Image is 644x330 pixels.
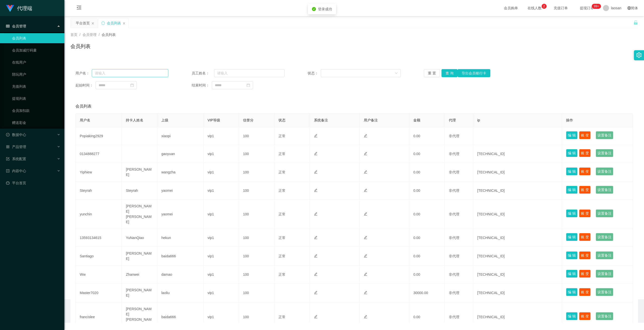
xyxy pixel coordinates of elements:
[314,170,317,174] i: 图标: edit
[596,233,613,241] button: 设置备注
[409,266,445,284] td: 0.00
[157,266,203,284] td: damao
[449,315,459,319] span: 非代理
[364,254,367,258] i: 图标: edit
[6,24,10,28] i: 图标: table
[364,272,367,276] i: 图标: edit
[239,127,274,145] td: 100
[123,22,126,25] i: 图标: close
[76,145,122,163] td: 0134888277
[122,182,157,200] td: Steyrah
[449,134,459,138] span: 非代理
[566,233,578,241] button: 编 辑
[596,312,613,320] button: 设置备注
[12,118,60,128] a: 赠送彩金
[204,284,239,302] td: vip1
[122,284,157,302] td: [PERSON_NAME]
[126,118,143,122] span: 持卡人姓名
[92,69,168,77] input: 请输入
[636,52,642,58] i: 图标: setting
[76,18,90,28] div: 平台首页
[566,251,578,259] button: 编 辑
[204,145,239,163] td: vip1
[633,20,638,25] i: 图标: unlock
[247,83,250,87] i: 图标: calendar
[566,288,578,296] button: 编 辑
[449,272,459,276] span: 非代理
[579,131,591,139] button: 账 变
[395,72,398,75] i: 图标: down
[239,145,274,163] td: 100
[208,118,220,122] span: VIP等级
[314,272,317,276] i: 图标: edit
[278,134,286,138] span: 正常
[566,209,578,217] button: 编 辑
[449,291,459,295] span: 非代理
[12,69,60,79] a: 陪玩用户
[449,236,459,240] span: 非代理
[424,69,440,77] button: 重 置
[192,71,214,76] span: 员工姓名：
[314,315,317,318] i: 图标: edit
[239,200,274,229] td: 100
[627,6,631,10] i: 图标: global
[6,169,10,173] i: 图标: profile
[239,284,274,302] td: 100
[278,152,286,156] span: 正常
[314,152,317,155] i: 图标: edit
[413,118,420,122] span: 金额
[449,212,459,216] span: 非代理
[579,149,591,157] button: 账 变
[449,254,459,258] span: 非代理
[122,200,157,229] td: [PERSON_NAME] [PERSON_NAME]
[6,169,26,173] span: 内容中心
[214,69,285,77] input: 请输入
[239,182,274,200] td: 100
[204,247,239,266] td: vip1
[473,247,562,266] td: [TECHNICAL_ID]
[161,118,168,122] span: 上级
[314,118,328,122] span: 系统备注
[107,18,121,28] div: 会员列表
[542,4,547,9] sup: 2
[6,157,10,161] i: 图标: form
[76,200,122,229] td: yunchin
[6,6,32,10] a: 代理端
[473,200,562,229] td: [TECHNICAL_ID]
[102,33,116,37] span: 会员列表
[76,127,122,145] td: Popiaking2929
[314,188,317,192] i: 图标: edit
[12,81,60,91] a: 充值列表
[239,247,274,266] td: 100
[243,118,254,122] span: 信誉分
[596,167,613,175] button: 设置备注
[364,291,367,294] i: 图标: edit
[157,284,203,302] td: laoliu
[204,182,239,200] td: vip1
[364,212,367,216] i: 图标: edit
[76,182,122,200] td: Steyrah
[314,134,317,137] i: 图标: edit
[6,145,26,149] span: 产品管理
[566,270,578,278] button: 编 辑
[314,291,317,294] i: 图标: edit
[12,45,60,55] a: 会员加减打码量
[278,236,286,240] span: 正常
[157,182,203,200] td: yaomei
[12,57,60,67] a: 在线用户
[204,163,239,182] td: vip1
[99,33,100,37] span: /
[579,167,591,175] button: 账 变
[6,133,10,136] i: 图标: check-circle-o
[68,311,640,317] div: 2021
[566,118,573,122] span: 操作
[596,149,613,157] button: 设置备注
[579,186,591,194] button: 账 变
[204,266,239,284] td: vip1
[596,209,613,217] button: 设置备注
[409,163,445,182] td: 0.00
[204,127,239,145] td: vip1
[449,170,459,174] span: 非代理
[473,266,562,284] td: [TECHNICAL_ID]
[409,145,445,163] td: 0.00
